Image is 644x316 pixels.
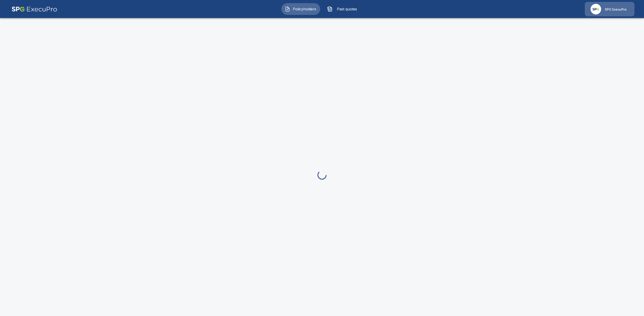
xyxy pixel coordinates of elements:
[327,6,333,12] img: Past quotes Icon
[334,6,359,12] span: Past quotes
[605,7,627,12] p: SPG ExecuPro
[285,6,290,12] img: Policyholders Icon
[591,4,601,14] img: Agency Icon
[11,2,57,16] img: AA Logo
[281,3,320,15] button: Policyholders IconPolicyholders
[585,2,634,16] a: Agency IconSPG ExecuPro
[292,6,317,12] span: Policyholders
[324,3,363,15] button: Past quotes IconPast quotes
